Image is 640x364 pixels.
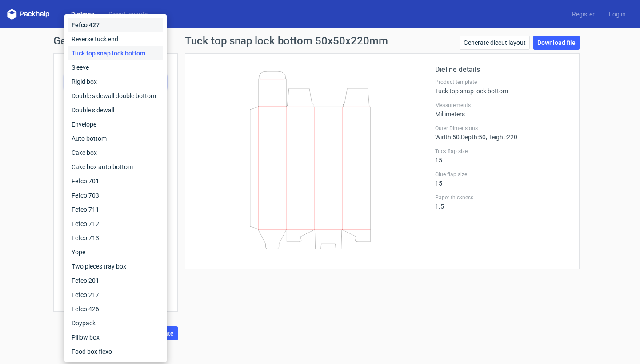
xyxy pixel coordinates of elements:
div: Fefco 713 [68,231,163,245]
div: Tuck top snap lock bottom [435,79,568,95]
div: Fefco 711 [68,202,163,217]
label: Glue flap size [435,171,568,178]
div: 15 [435,171,568,187]
span: Width : 50 [435,134,460,141]
div: Cake box [68,146,163,160]
div: Auto bottom [68,131,163,146]
div: Fefco 217 [68,288,163,302]
div: Two pieces tray box [68,259,163,273]
a: Download file [533,36,580,50]
div: Doypack [68,316,163,330]
label: Tuck flap size [435,148,568,155]
div: Food box flexo [68,344,163,359]
div: Double sidewall double bottom [68,89,163,103]
h2: Dieline details [435,64,568,75]
div: Fefco 427 [68,18,163,32]
div: Fefco 703 [68,188,163,202]
a: Diecut layouts [101,10,155,19]
div: Millimeters [435,102,568,118]
div: Pillow box [68,330,163,344]
h1: Tuck top snap lock bottom 50x50x220mm [185,36,388,46]
div: Yope [68,245,163,259]
span: , Depth : 50 [460,134,486,141]
div: 15 [435,148,568,164]
a: Log in [602,10,633,19]
div: 1.5 [435,194,568,210]
label: Measurements [435,102,568,109]
h1: Generate new dieline [53,36,587,46]
a: Dielines [64,10,101,19]
span: , Height : 220 [486,134,517,141]
div: Reverse tuck end [68,32,163,46]
div: Rigid box [68,75,163,89]
label: Product template [435,79,568,86]
div: Fefco 701 [68,174,163,188]
div: Double sidewall [68,103,163,117]
a: Register [565,10,602,19]
div: Cake box auto bottom [68,160,163,174]
div: Fefco 426 [68,302,163,316]
div: Fefco 712 [68,217,163,231]
label: Paper thickness [435,194,568,201]
a: Generate diecut layout [460,36,530,50]
label: Outer Dimensions [435,125,568,132]
div: Envelope [68,117,163,131]
div: Tuck top snap lock bottom [68,46,163,60]
div: Sleeve [68,60,163,75]
div: Fefco 201 [68,273,163,288]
